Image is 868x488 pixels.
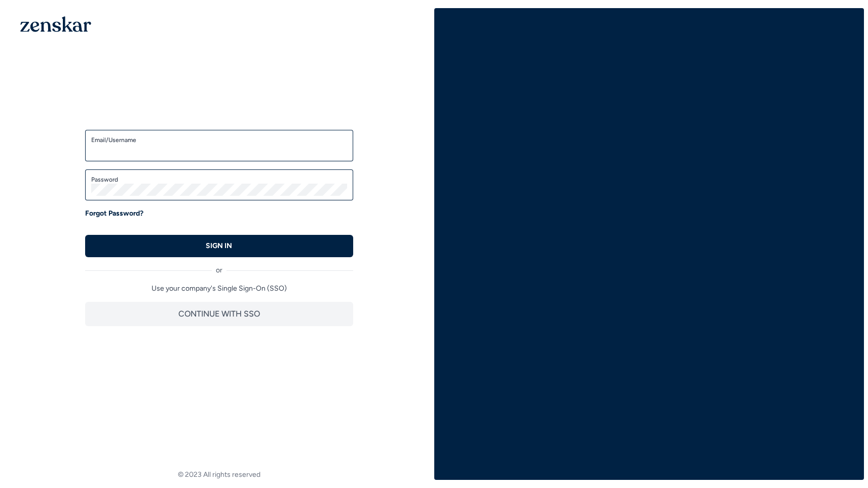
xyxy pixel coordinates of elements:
[206,241,232,251] p: SIGN IN
[85,235,353,257] button: SIGN IN
[20,16,91,32] img: 1OGAJ2xQqyY4LXKgY66KYq0eOWRCkrZdAb3gUhuVAqdWPZE9SRJmCz+oDMSn4zDLXe31Ii730ItAGKgCKgCCgCikA4Av8PJUP...
[85,284,353,294] p: Use your company's Single Sign-On (SSO)
[85,208,143,219] a: Forgot Password?
[85,257,353,275] div: or
[85,302,353,326] button: CONTINUE WITH SSO
[4,470,434,480] footer: © 2023 All rights reserved
[91,176,347,184] label: Password
[91,136,347,144] label: Email/Username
